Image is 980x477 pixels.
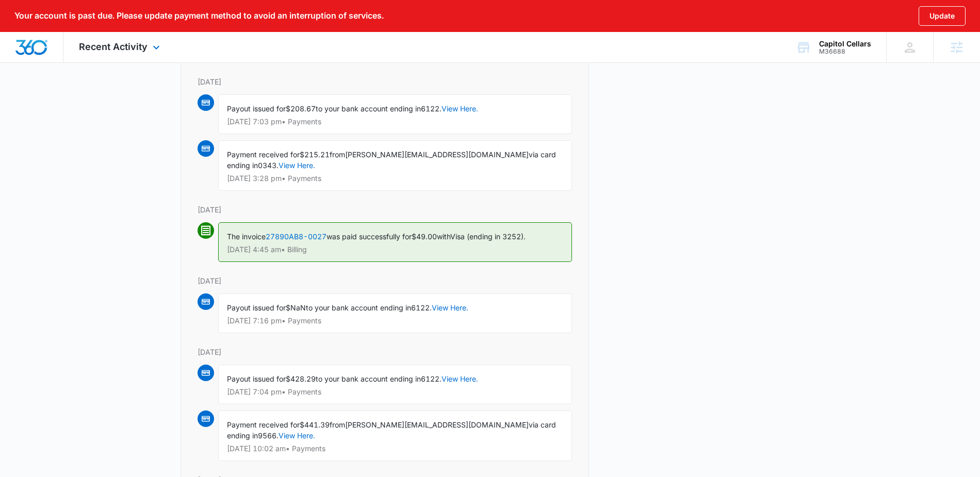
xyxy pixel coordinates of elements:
[316,374,421,383] span: to your bank account ending in
[819,48,871,55] div: account id
[286,104,316,113] span: $208.67
[411,303,432,312] span: 6122.
[919,6,966,26] button: Update
[198,76,572,87] p: [DATE]
[227,104,286,113] span: Payout issued for
[227,445,563,452] p: [DATE] 10:02 am • Payments
[345,150,404,159] span: [PERSON_NAME]
[345,420,404,429] span: [PERSON_NAME]
[198,275,572,286] p: [DATE]
[330,150,345,159] span: from
[79,41,148,52] span: Recent Activity
[258,161,279,170] span: 0343.
[300,420,330,429] span: $441.39
[326,232,412,241] span: was paid successfully for
[227,150,300,159] span: Payment received for
[819,40,871,48] div: account name
[266,232,326,241] a: 27890AB8-0027
[227,232,266,241] span: The invoice
[404,420,529,429] span: [EMAIL_ADDRESS][DOMAIN_NAME]
[227,175,563,182] p: [DATE] 3:28 pm • Payments
[442,104,478,113] a: View Here.
[442,374,478,383] a: View Here.
[198,347,572,357] p: [DATE]
[450,232,526,241] span: Visa (ending in 3252).
[421,104,442,113] span: 6122.
[432,303,468,312] a: View Here.
[300,150,330,159] span: $215.21
[286,303,306,312] span: $NaN
[330,420,345,429] span: from
[227,317,563,324] p: [DATE] 7:16 pm • Payments
[198,204,572,215] p: [DATE]
[227,118,563,125] p: [DATE] 7:03 pm • Payments
[227,303,286,312] span: Payout issued for
[316,104,421,113] span: to your bank account ending in
[412,232,437,241] span: $49.00
[286,374,316,383] span: $428.29
[258,431,279,440] span: 9566.
[227,246,563,253] p: [DATE] 4:45 am • Billing
[279,431,315,440] a: View Here.
[421,374,442,383] span: 6122.
[63,32,178,62] div: Recent Activity
[279,161,315,170] a: View Here.
[227,388,563,396] p: [DATE] 7:04 pm • Payments
[437,232,450,241] span: with
[404,150,529,159] span: [EMAIL_ADDRESS][DOMAIN_NAME]
[227,374,286,383] span: Payout issued for
[227,420,300,429] span: Payment received for
[306,303,411,312] span: to your bank account ending in
[14,11,384,21] p: Your account is past due. Please update payment method to avoid an interruption of services.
